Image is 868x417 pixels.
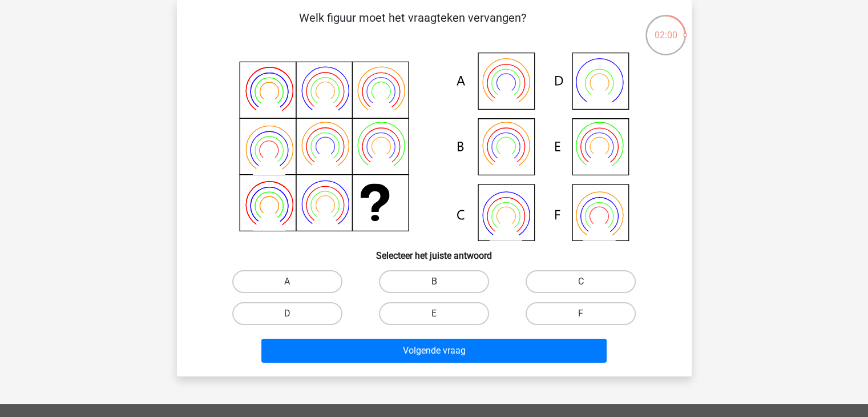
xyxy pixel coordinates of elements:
label: D [232,302,342,325]
label: A [232,270,342,293]
label: B [379,270,489,293]
label: C [526,270,636,293]
button: Volgende vraag [261,339,607,363]
h6: Selecteer het juiste antwoord [195,241,673,261]
label: E [379,302,489,325]
p: Welk figuur moet het vraagteken vervangen? [195,9,631,43]
div: 02:00 [644,14,687,42]
label: F [526,302,636,325]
